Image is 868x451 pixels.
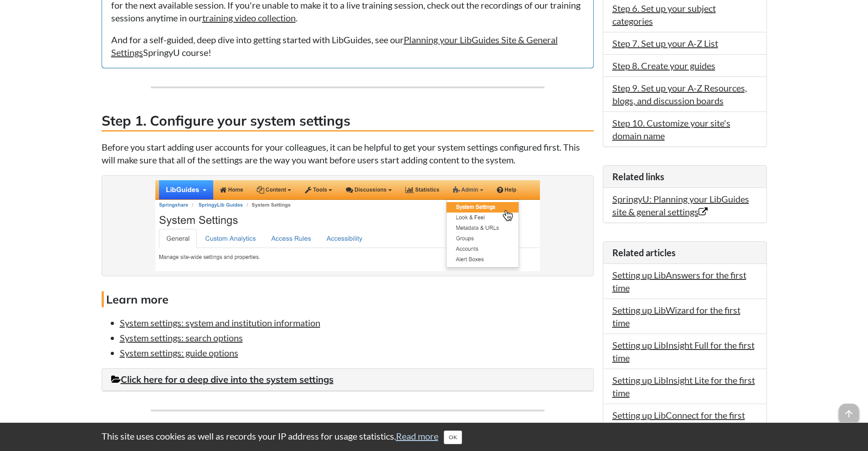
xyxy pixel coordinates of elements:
[612,82,747,106] a: Step 9. Set up your A-Z Resources, blogs, and discussion boards
[92,430,776,444] div: This site uses cookies as well as records your IP address for usage statistics.
[155,180,540,271] img: The System Settings page
[111,33,584,59] p: And for a self-guided, deep dive into getting started with LibGuides, see our SpringyU course!
[612,375,755,398] a: Setting up LibInsight Lite for the first time
[612,193,749,217] a: SpringyU: Planning your LibGuides site & general settings
[120,317,320,328] a: System settings: system and institution information
[202,12,296,23] a: training video collection
[111,374,334,385] a: Click here for a deep dive into the system settings
[102,291,594,307] h4: Learn more
[120,347,238,358] a: System settings: guide options
[120,332,243,343] a: System settings: search options
[396,431,438,441] a: Read more
[612,38,718,49] a: Step 7. Set up your A-Z List
[839,405,859,416] a: arrow_upward
[612,410,745,433] a: Setting up LibConnect for the first time
[612,117,730,141] a: Step 10. Customize your site's domain name
[612,269,746,293] a: Setting up LibAnswers for the first time
[612,247,676,258] span: Related articles
[102,111,594,132] h3: Step 1. Configure your system settings
[612,340,755,363] a: Setting up LibInsight Full for the first time
[612,3,716,26] a: Step 6. Set up your subject categories
[102,141,594,166] p: Before you start adding user accounts for your colleagues, it can be helpful to get your system s...
[612,171,664,182] span: Related links
[839,404,859,424] span: arrow_upward
[444,431,462,444] button: Close
[612,304,740,328] a: Setting up LibWizard for the first time
[612,60,715,71] a: Step 8. Create your guides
